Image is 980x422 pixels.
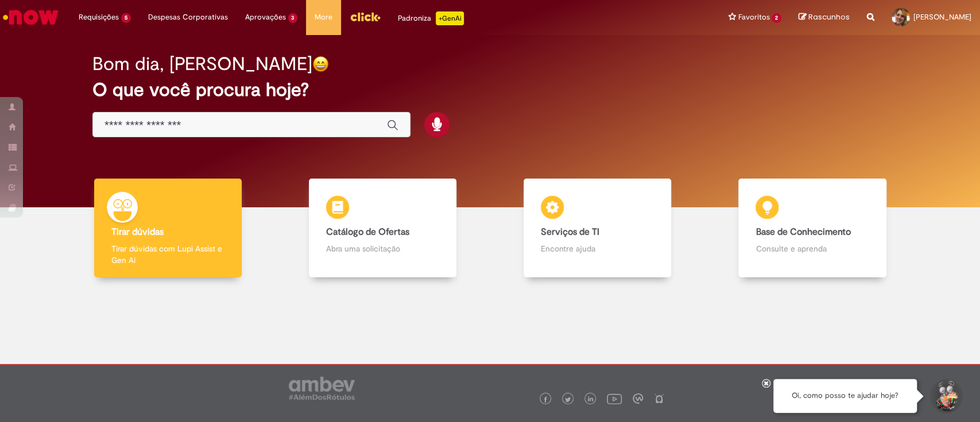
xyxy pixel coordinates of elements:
[436,11,464,25] p: +GenAi
[326,226,409,238] b: Catálogo de Ofertas
[490,179,705,278] a: Serviços de TI Encontre ajuda
[541,243,654,254] p: Encontre ajuda
[79,11,119,23] span: Requisições
[543,397,548,402] img: logo_footer_facebook.png
[607,391,622,406] img: logo_footer_youtube.png
[111,226,164,238] b: Tirar dúvidas
[148,11,228,23] span: Despesas Corporativas
[350,8,381,25] img: click_logo_yellow_360x200.png
[756,226,850,238] b: Base de Conhecimento
[1,6,60,29] img: ServiceNow
[111,243,224,266] p: Tirar dúvidas com Lupi Assist e Gen Ai
[398,11,464,25] div: Padroniza
[315,11,332,23] span: More
[773,379,917,413] div: Oi, como posso te ajudar hoje?
[654,393,664,404] img: logo_footer_naosei.png
[245,11,286,23] span: Aprovações
[588,396,594,403] img: logo_footer_linkedin.png
[705,179,920,278] a: Base de Conhecimento Consulte e aprenda
[633,393,643,404] img: logo_footer_workplace.png
[275,179,490,278] a: Catálogo de Ofertas Abra uma solicitação
[326,243,439,254] p: Abra uma solicitação
[289,377,355,400] img: logo_footer_ambev_rotulo_gray.png
[913,12,971,22] span: [PERSON_NAME]
[928,379,963,413] button: Iniciar Conversa de Suporte
[738,11,769,23] span: Favoritos
[92,54,312,74] h2: Bom dia, [PERSON_NAME]
[565,397,571,402] img: logo_footer_twitter.png
[60,179,275,278] a: Tirar dúvidas Tirar dúvidas com Lupi Assist e Gen Ai
[808,11,850,22] span: Rascunhos
[92,80,888,100] h2: O que você procura hoje?
[756,243,869,254] p: Consulte e aprenda
[772,13,781,23] span: 2
[121,13,131,23] span: 5
[799,12,850,23] a: Rascunhos
[312,56,329,72] img: happy-face.png
[541,226,599,238] b: Serviços de TI
[288,13,298,23] span: 3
